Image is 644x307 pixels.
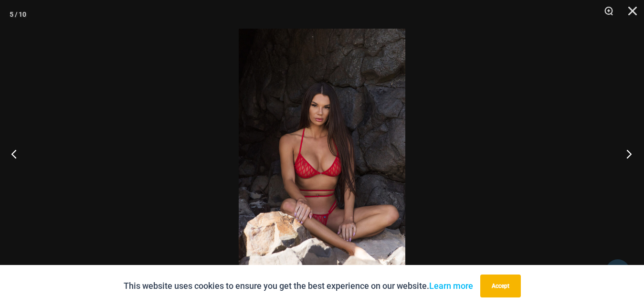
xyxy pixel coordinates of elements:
button: Accept [480,275,521,297]
a: Learn more [429,281,473,291]
div: 5 / 10 [10,7,26,21]
p: This website uses cookies to ensure you get the best experience on our website. [124,279,473,293]
img: Crystal Waves 327 Halter Top 4149 Thong 04 [239,29,405,278]
button: Next [608,130,644,178]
